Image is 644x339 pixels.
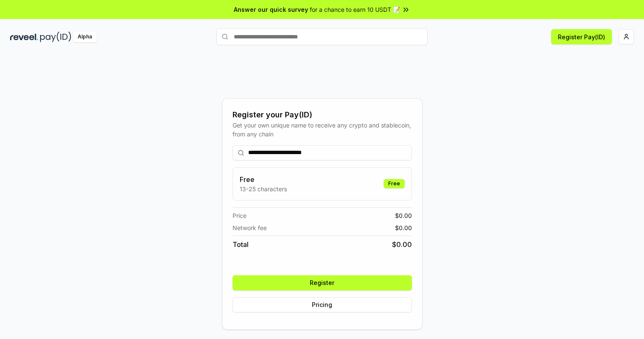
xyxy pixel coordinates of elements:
[73,32,97,42] div: Alpha
[384,179,405,188] div: Free
[40,32,71,42] img: pay_id
[233,121,412,138] div: Get your own unique name to receive any crypto and stablecoin, from any chain
[395,223,412,232] span: $ 0.00
[233,275,412,290] button: Register
[233,297,412,312] button: Pricing
[10,32,38,42] img: reveel_dark
[392,239,412,250] span: $ 0.00
[395,211,412,220] span: $ 0.00
[233,109,412,121] div: Register your Pay(ID)
[234,5,308,14] span: Answer our quick survey
[551,29,612,44] button: Register Pay(ID)
[240,174,287,184] h3: Free
[233,239,249,250] span: Total
[233,211,246,220] span: Price
[233,223,267,232] span: Network fee
[240,184,287,193] p: 13-25 characters
[310,5,400,14] span: for a chance to earn 10 USDT 📝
